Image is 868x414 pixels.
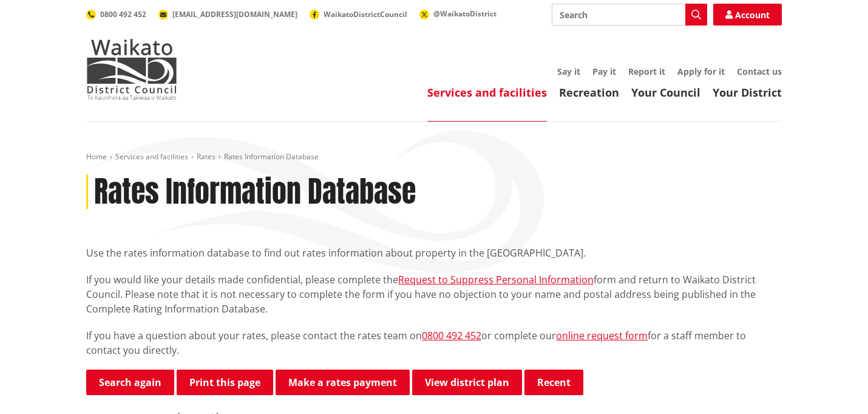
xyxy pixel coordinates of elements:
[556,329,648,342] a: online request form
[737,66,782,77] a: Contact us
[559,85,619,100] a: Recreation
[713,4,782,26] a: Account
[398,273,594,286] a: Request to Suppress Personal Information
[592,66,616,77] a: Pay it
[86,328,782,357] p: If you have a question about your rates, please contact the rates team on or complete our for a s...
[677,66,725,77] a: Apply for it
[433,9,497,19] span: @WaikatoDistrict
[713,85,782,100] a: Your District
[412,370,522,395] a: View district plan
[628,66,665,77] a: Report it
[310,9,407,19] a: WaikatoDistrictCouncil
[557,66,580,77] a: Say it
[94,174,416,210] h1: Rates Information Database
[86,370,174,395] a: Search again
[324,9,407,19] span: WaikatoDistrictCouncil
[177,370,273,395] button: Print this page
[419,9,497,19] a: @WaikatoDistrict
[158,9,297,19] a: [EMAIL_ADDRESS][DOMAIN_NAME]
[224,151,319,162] span: Rates Information Database
[172,9,297,19] span: [EMAIL_ADDRESS][DOMAIN_NAME]
[86,272,782,316] p: If you would like your details made confidential, please complete the form and return to Waikato ...
[86,39,177,100] img: Waikato District Council - Te Kaunihera aa Takiwaa o Waikato
[552,4,707,26] input: Search input
[631,85,700,100] a: Your Council
[86,151,107,162] a: Home
[100,9,146,19] span: 0800 492 452
[86,9,146,19] a: 0800 492 452
[197,151,215,162] a: Rates
[86,152,782,162] nav: breadcrumb
[276,370,410,395] a: Make a rates payment
[422,329,481,342] a: 0800 492 452
[427,85,547,100] a: Services and facilities
[524,370,583,395] button: Recent
[86,246,782,260] p: Use the rates information database to find out rates information about property in the [GEOGRAPHI...
[115,151,188,162] a: Services and facilities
